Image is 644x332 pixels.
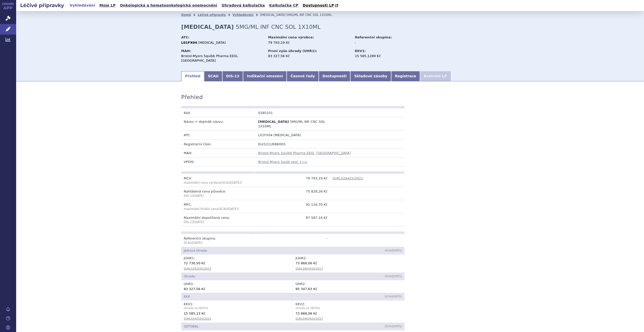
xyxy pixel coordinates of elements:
[296,260,402,266] div: 73 868,06 Kč
[355,35,392,39] strong: Referenční skupina:
[184,207,253,211] p: maximální finální cena
[230,181,241,184] span: [DATE]
[181,139,256,148] td: Registrační číslo:
[385,249,402,252] span: (SCAU )
[194,220,204,224] span: [DATE]
[16,2,68,9] h2: Léčivé přípravky
[319,71,351,81] a: Dostupnosti
[181,71,204,81] a: Přehled
[190,302,192,306] span: 1
[181,117,256,131] td: Název + doplněk názvu:
[184,181,242,184] span: (SCAU )
[181,54,263,63] div: Bristol-Myers Squibb Pharma EEIG, [GEOGRAPHIC_DATA]
[198,41,226,44] span: [MEDICAL_DATA]
[181,323,330,330] td: ODTDBAL:
[355,40,412,45] div: -
[98,2,117,9] a: Moje LP
[258,133,273,137] span: L01FX04
[184,260,290,266] div: 72 730,50 Kč
[256,187,330,200] td: 75 828,26 Kč
[181,157,256,166] td: VPOIS:
[293,280,405,293] td: UHR :
[296,317,323,320] a: SUKLS403425/2017
[181,200,256,213] td: MFC:
[385,325,402,328] span: (SCAU )
[293,300,405,323] td: EKV :
[268,35,314,39] strong: Maximální cena výrobce:
[296,286,402,291] div: 85 347,83 Kč
[181,24,234,30] strong: [MEDICAL_DATA]
[181,213,256,226] td: Maximální dopočítaná cena:
[392,295,401,298] span: [DATE]
[355,49,366,53] strong: EKV1:
[268,40,350,45] div: 79 793,19 Kč
[181,234,256,247] td: Referenční skupina:
[181,273,330,280] td: Úhrada:
[333,176,363,180] a: SUKLS26425/2021
[181,41,197,44] strong: L01FX04
[181,247,330,254] td: Jádrová úhrada:
[184,241,253,245] p: SCAU
[391,71,420,81] a: Registrace
[181,187,256,200] td: Nahlášená cena původce:
[184,220,253,224] p: DIS-13
[118,2,219,9] a: Onkologická a hematoonkologická onemocnění
[256,213,330,226] td: 87 587,16 Kč
[385,275,402,278] span: (SCAU )
[318,306,320,310] span: 2
[256,174,330,187] td: 79 793,19 Kč
[392,275,401,278] span: [DATE]
[243,71,287,81] a: Indikační omezení
[304,256,306,260] span: 2
[184,194,253,198] p: DIS-13
[392,325,401,328] span: [DATE]
[258,160,308,164] a: Bristol-Myers Squib spol. s r.o.
[296,311,402,316] div: 73 868,06 Kč
[181,13,191,17] a: Domů
[303,3,334,7] span: Dostupnosti LP
[181,35,190,39] strong: ATC:
[258,151,351,155] a: Bristol-Myers Squibb Pharma EEIG, [GEOGRAPHIC_DATA]
[181,293,330,300] td: EKV:
[286,13,332,17] span: 5MG/ML INF CNC SOL 1X10ML
[181,300,293,323] td: EKV :
[258,120,289,124] span: [MEDICAL_DATA]
[236,24,320,30] span: 5MG/ML INF CNC SOL 1X10ML
[350,71,391,81] a: Skladové zásoby
[184,306,290,311] span: úhrada za ODTD
[181,131,256,139] td: ATC:
[218,207,239,211] span: (SCAU )
[194,194,204,198] span: [DATE]
[181,280,293,293] td: UHR :
[198,13,226,17] a: Léčivé přípravky
[228,207,238,211] span: [DATE]
[184,286,290,291] div: 83 327,56 Kč
[385,295,402,298] span: (SCAU )
[181,174,256,187] td: MCV:
[268,54,350,58] div: 83 327,56 Kč
[184,311,290,316] div: 15 585,13 Kč
[256,108,330,117] td: 0185101
[181,49,191,53] strong: MAH:
[268,49,317,53] strong: První výše úhrady (UHR1):
[184,317,211,320] a: SUKLS342555/2021
[303,282,305,286] span: 2
[258,120,325,128] span: 5MG/ML INF CNC SOL 1X10ML
[287,71,319,81] a: Časové řady
[181,108,256,117] td: Kód:
[293,254,405,273] td: JUHR :
[301,2,341,9] a: Dostupnosti LP
[184,267,211,270] a: SUKLS342555/2021
[260,13,285,17] span: [MEDICAL_DATA]
[355,54,412,58] div: 15 585,1289 Kč
[68,2,97,9] a: Vyhledávání
[274,133,301,137] span: [MEDICAL_DATA]
[232,13,253,17] a: Vyhledávání
[181,254,293,273] td: JUHR :
[184,181,221,184] span: maximální cena výrobce
[302,302,304,306] span: 2
[296,306,402,311] span: úhrada za ODTD
[256,139,405,148] td: EU/1/11/698/001
[392,249,401,252] span: [DATE]
[192,256,194,260] span: 1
